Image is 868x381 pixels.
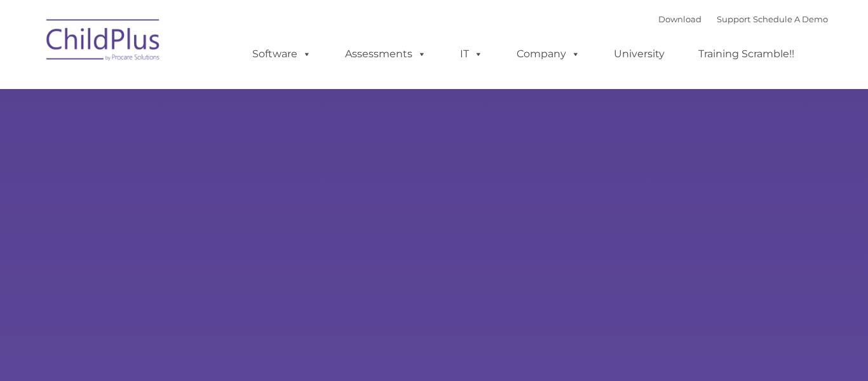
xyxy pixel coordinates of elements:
a: Training Scramble!! [686,41,807,67]
a: Assessments [332,41,439,67]
a: Software [240,41,324,67]
a: University [601,41,677,67]
font: | [658,14,828,24]
a: IT [447,41,496,67]
img: ChildPlus by Procare Solutions [40,10,167,74]
a: Support [717,14,750,24]
a: Schedule A Demo [753,14,828,24]
a: Company [504,41,593,67]
a: Download [658,14,702,24]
